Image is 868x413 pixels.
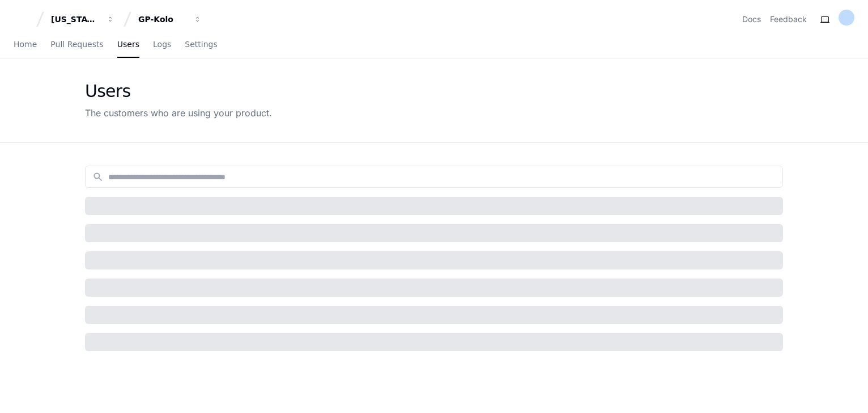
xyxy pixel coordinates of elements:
[117,32,139,58] a: Users
[185,41,217,48] span: Settings
[85,81,272,102] div: Users
[153,32,171,58] a: Logs
[50,32,103,58] a: Pull Requests
[117,41,139,48] span: Users
[51,14,100,25] div: [US_STATE] Pacific
[185,32,217,58] a: Settings
[46,9,119,29] button: [US_STATE] Pacific
[134,9,206,29] button: GP-Kolo
[50,41,103,48] span: Pull Requests
[153,41,171,48] span: Logs
[770,14,807,25] button: Feedback
[14,32,37,58] a: Home
[85,106,272,120] div: The customers who are using your product.
[14,41,37,48] span: Home
[138,14,187,25] div: GP-Kolo
[92,171,104,183] mat-icon: search
[742,14,761,25] a: Docs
